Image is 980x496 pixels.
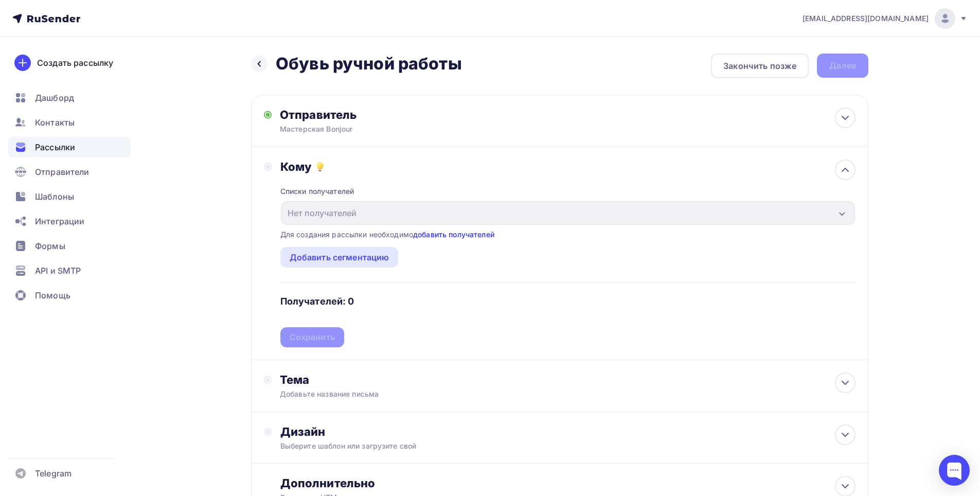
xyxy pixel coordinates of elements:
div: Дополнительно [280,476,856,490]
span: Помощь [35,289,70,302]
div: Добавить сегментацию [290,251,389,263]
a: Отправители [8,162,131,182]
span: API и SMTP [35,264,81,277]
div: Добавьте название письма [280,389,463,399]
div: Для создания рассылки необходимо [280,229,494,240]
a: Контакты [8,112,131,133]
span: Интеграции [35,215,84,227]
div: Кому [280,160,856,174]
a: добавить получателей [413,230,494,239]
div: Создать рассылку [37,57,113,69]
h2: Обувь ручной работы [276,54,462,74]
span: Telegram [35,467,72,480]
div: Дизайн [280,424,856,439]
div: Закончить позже [723,60,796,72]
button: Нет получателей [280,201,856,225]
a: [EMAIL_ADDRESS][DOMAIN_NAME] [803,8,968,29]
div: Отправитель [280,108,503,122]
div: Тема [280,373,483,387]
span: Шаблоны [35,190,74,203]
a: Рассылки [8,137,131,157]
a: Формы [8,236,131,256]
div: Выберите шаблон или загрузите свой [280,441,798,451]
span: Дашборд [35,92,74,104]
h4: Получателей: 0 [280,295,354,308]
span: Отправители [35,166,90,178]
span: Контакты [35,116,75,129]
div: Списки получателей [280,186,354,197]
div: Мастерская Bonjour [280,124,480,134]
span: Рассылки [35,141,75,153]
span: [EMAIL_ADDRESS][DOMAIN_NAME] [803,13,929,24]
a: Шаблоны [8,186,131,207]
a: Дашборд [8,87,131,108]
span: Формы [35,240,65,252]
